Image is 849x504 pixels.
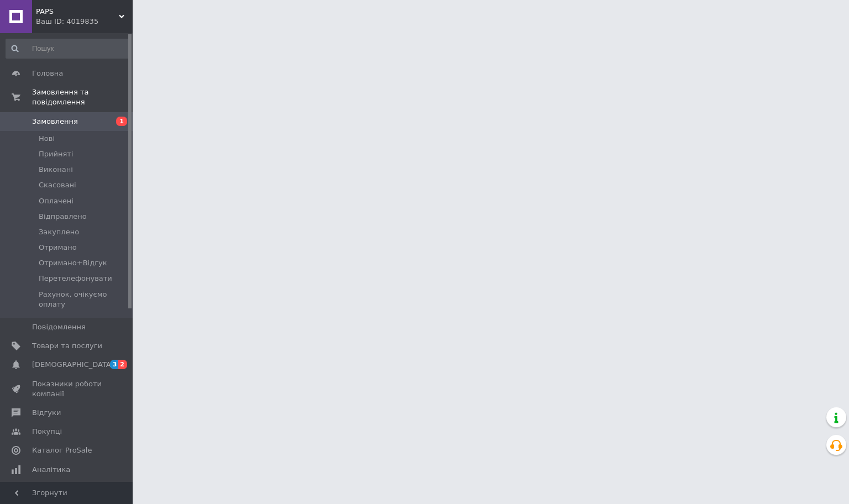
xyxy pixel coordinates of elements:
[118,360,127,369] span: 2
[39,165,73,175] span: Виконані
[39,212,87,222] span: Відправлено
[39,149,73,159] span: Прийняті
[32,117,78,127] span: Замовлення
[36,17,133,27] div: Ваш ID: 4019835
[32,445,92,455] span: Каталог ProSale
[116,117,127,126] span: 1
[39,196,74,206] span: Оплачені
[32,427,62,437] span: Покупці
[32,87,133,107] span: Замовлення та повідомлення
[32,408,61,418] span: Відгуки
[39,258,107,268] span: Отримано+Відгук
[39,274,112,283] span: Перетелефонувати
[36,7,119,17] span: PAPS
[32,465,70,475] span: Аналітика
[32,69,63,78] span: Головна
[39,134,55,144] span: Нові
[39,290,129,309] span: Рахунок, очікуємо оплату
[32,379,102,399] span: Показники роботи компанії
[32,322,86,332] span: Повідомлення
[32,360,114,370] span: [DEMOGRAPHIC_DATA]
[39,243,77,253] span: Отримано
[110,360,119,369] span: 3
[6,39,130,59] input: Пошук
[32,341,102,351] span: Товари та послуги
[39,180,76,190] span: Скасовані
[39,227,79,237] span: Закуплено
